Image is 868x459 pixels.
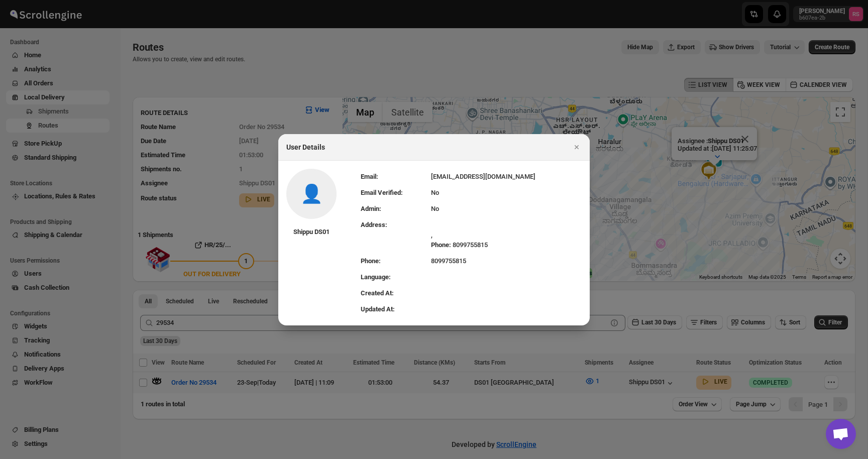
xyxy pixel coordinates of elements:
td: Phone: [361,253,431,269]
td: [EMAIL_ADDRESS][DOMAIN_NAME] [431,169,582,185]
button: Close [570,140,584,154]
td: Language: [361,269,431,285]
div: Open chat [826,419,856,449]
td: Updated At: [361,301,431,317]
div: Shippu DS01 [293,227,330,237]
span: Phone: [431,241,451,249]
td: Address: [361,217,431,253]
span: No profile [300,189,323,199]
div: 8099755815 [431,240,582,250]
td: No [431,201,582,217]
td: Email Verified: [361,185,431,201]
td: Created At: [361,285,431,301]
td: No [431,185,582,201]
h2: User Details [286,142,325,152]
td: Email: [361,169,431,185]
td: Admin: [361,201,431,217]
td: , [431,217,582,253]
td: 8099755815 [431,253,582,269]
